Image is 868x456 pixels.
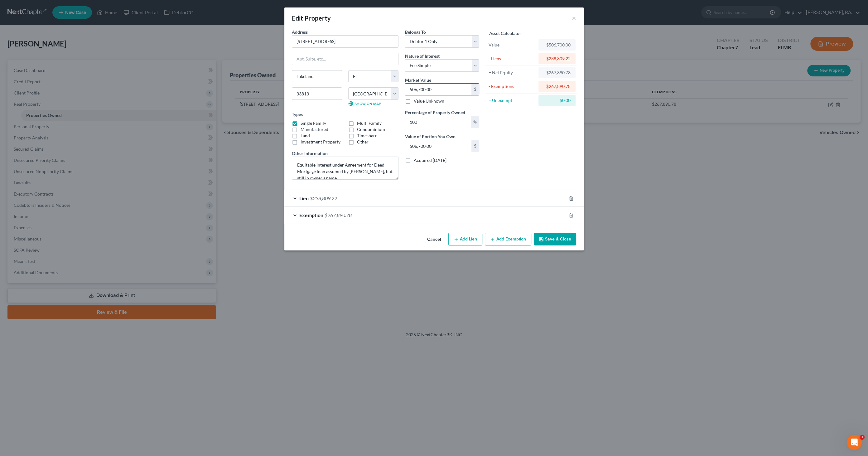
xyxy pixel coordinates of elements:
[357,120,382,126] label: Multi Family
[405,116,471,128] input: 0.00
[292,14,331,22] div: Edit Property
[489,42,536,48] div: Value
[325,212,352,218] span: $267,890.78
[489,97,536,104] div: = Unexempt
[292,53,398,65] input: Apt, Suite, etc...
[301,133,310,139] label: Land
[301,126,328,133] label: Manufactured
[543,56,571,62] div: $238,809.22
[489,83,536,90] div: - Exemptions
[292,111,303,118] label: Types
[405,53,439,59] label: Nature of Interest
[348,101,381,106] a: Show on Map
[534,233,576,246] button: Save & Close
[471,140,479,152] div: $
[357,139,369,145] label: Other
[413,157,446,163] label: Acquired [DATE]
[405,77,431,83] label: Market Value
[310,195,337,201] span: $238,809.22
[299,212,323,218] span: Exemption
[413,98,444,104] label: Value Unknown
[572,14,576,22] button: ×
[292,70,342,82] input: Enter city...
[847,435,862,450] iframe: Intercom live chat
[489,70,536,76] div: = Net Equity
[301,120,326,126] label: Single Family
[405,109,465,116] label: Percentage of Property Owned
[405,133,455,140] label: Value of Portion You Own
[471,116,479,128] div: %
[860,435,865,440] span: 1
[405,84,471,95] input: 0.00
[543,83,571,90] div: $267,890.78
[543,70,571,76] div: $267,890.78
[292,150,328,157] label: Other information
[543,42,571,48] div: $506,700.00
[357,133,377,139] label: Timeshare
[292,29,308,35] span: Address
[448,233,482,246] button: Add Lien
[405,140,471,152] input: 0.00
[485,233,531,246] button: Add Exemption
[292,36,398,47] input: Enter address...
[489,30,521,36] label: Asset Calculator
[292,87,342,100] input: Enter zip...
[301,139,340,145] label: Investment Property
[471,84,479,95] div: $
[405,29,426,35] span: Belongs To
[422,233,446,246] button: Cancel
[489,56,536,62] div: - Liens
[357,126,385,133] label: Condominium
[543,97,571,104] div: $0.00
[299,195,309,201] span: Lien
